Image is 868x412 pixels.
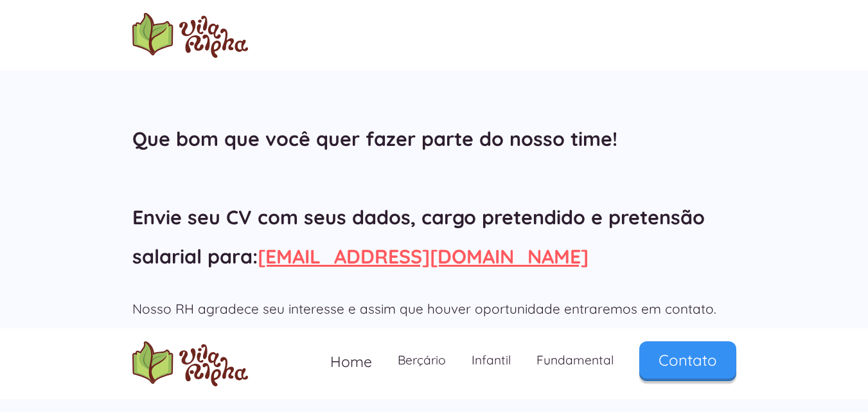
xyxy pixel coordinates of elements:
h2: Nosso RH agradece seu interesse e assim que houver oportunidade entraremos em contato. [132,296,736,323]
a: home [132,13,248,58]
a: Berçário [385,341,459,379]
a: home [132,341,248,386]
a: [EMAIL_ADDRESS][DOMAIN_NAME] [258,244,589,269]
a: Fundamental [524,341,626,379]
a: Home [317,341,385,382]
a: Contato [639,341,736,379]
img: logo Escola Vila Alpha [132,13,248,58]
span: Home [330,352,372,371]
a: Infantil [459,341,524,379]
h2: Que bom que você quer fazer parte do nosso time! Envie seu CV com seus dados, cargo pretendido e ... [132,120,736,276]
img: logo Escola Vila Alpha [132,341,248,386]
